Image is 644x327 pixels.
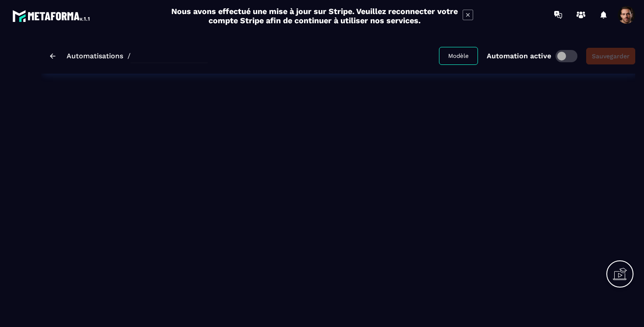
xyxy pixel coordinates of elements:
h2: Nous avons effectué une mise à jour sur Stripe. Veuillez reconnecter votre compte Stripe afin de ... [171,7,458,25]
p: Automation active [487,52,551,60]
span: / [127,52,131,60]
button: Modèle [439,47,478,65]
img: logo [12,8,91,24]
img: arrow [50,53,56,59]
a: Automatisations [67,52,123,60]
